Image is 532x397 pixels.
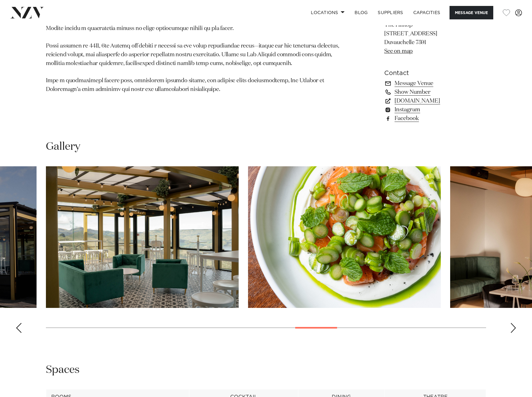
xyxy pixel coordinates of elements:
button: Message Venue [450,6,493,19]
p: The Hilltop [STREET_ADDRESS] Duvauchelle 7591 [384,21,486,56]
a: SUPPLIERS [373,6,408,19]
h2: Spaces [46,363,80,377]
swiper-slide: 14 / 23 [46,166,239,308]
a: Instagram [384,105,486,114]
a: Message Venue [384,79,486,88]
a: BLOG [350,6,373,19]
swiper-slide: 15 / 23 [248,166,441,308]
a: Facebook [384,114,486,123]
img: nzv-logo.png [10,7,44,18]
h6: Contact [384,68,486,78]
a: Show Number [384,88,486,97]
a: Capacities [408,6,445,19]
h2: Gallery [46,140,80,154]
a: See on map [384,48,413,54]
a: [DOMAIN_NAME] [384,97,486,105]
a: Locations [306,6,350,19]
